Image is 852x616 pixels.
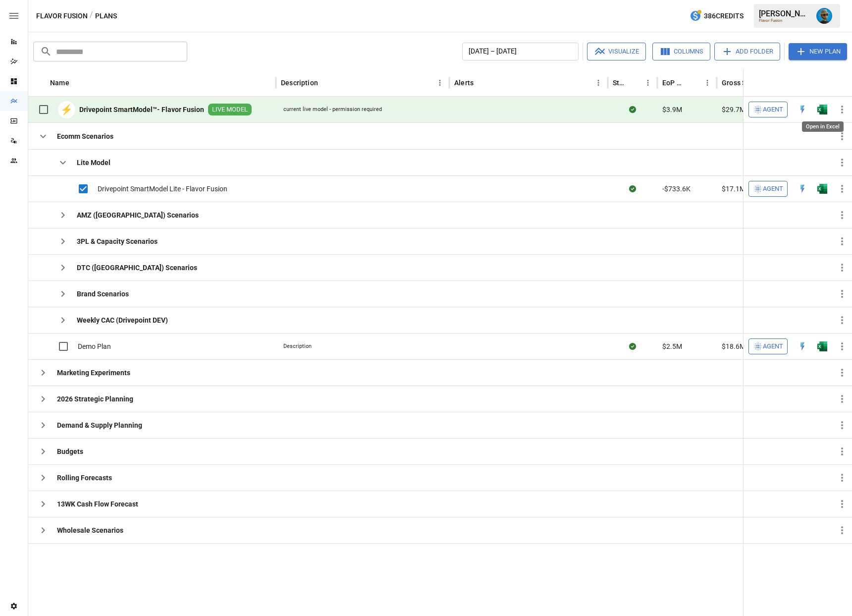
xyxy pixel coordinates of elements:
[798,184,807,194] img: quick-edit-flash.b8aec18c.svg
[714,43,780,60] button: Add Folder
[748,102,788,117] button: Agent
[838,76,852,90] button: Sort
[57,499,138,509] b: 13WK Cash Flow Forecast
[57,420,142,430] b: Demand & Supply Planning
[817,184,827,194] img: excel-icon.76473adf.svg
[722,79,755,87] div: Gross Sales
[591,76,605,90] button: Alerts column menu
[98,184,227,194] span: Drivepoint SmartModel Lite - Flavor Fusion
[57,447,83,456] b: Budgets
[798,341,807,351] img: quick-edit-flash.b8aec18c.svg
[57,525,123,535] b: Wholesale Scenarios
[652,43,710,60] button: Columns
[759,18,810,23] div: Flavor Fusion
[763,104,783,115] span: Agent
[629,184,636,194] div: Sync complete
[627,76,641,90] button: Sort
[281,79,318,87] div: Description
[58,101,75,118] div: ⚡
[704,10,744,22] span: 386 Credits
[283,342,312,350] div: Description
[79,105,204,114] b: Drivepoint SmartModel™- Flavor Fusion
[687,76,700,90] button: Sort
[319,76,333,90] button: Sort
[613,79,626,87] div: Status
[722,341,745,351] span: $18.6M
[629,105,636,114] div: Sync complete
[817,105,827,114] div: Open in Excel
[748,338,788,354] button: Agent
[77,158,110,168] b: Lite Model
[462,43,579,60] button: [DATE] – [DATE]
[722,184,745,194] span: $17.1M
[798,105,807,114] img: quick-edit-flash.b8aec18c.svg
[77,210,199,220] b: AMZ ([GEOGRAPHIC_DATA]) Scenarios
[475,76,488,90] button: Sort
[798,105,807,114] div: Open in Quick Edit
[817,184,827,194] div: Open in Excel
[798,184,807,194] div: Open in Quick Edit
[587,43,646,60] button: Visualize
[283,106,382,113] div: current live model - permission required
[789,43,847,60] button: New Plan
[763,341,783,352] span: Agent
[759,9,810,18] div: [PERSON_NAME]
[662,105,682,114] span: $3.9M
[454,79,474,87] div: Alerts
[722,105,745,114] span: $29.7M
[77,289,129,299] b: Brand Scenarios
[57,473,112,483] b: Rolling Forecasts
[798,341,807,351] div: Open in Quick Edit
[748,181,788,197] button: Agent
[57,131,113,141] b: Ecomm Scenarios
[817,341,827,351] div: Open in Excel
[817,105,827,114] img: excel-icon.76473adf.svg
[629,341,636,351] div: Sync complete
[810,2,838,30] button: Lance Quejada
[763,183,783,195] span: Agent
[208,105,252,114] span: LIVE MODEL
[817,341,827,351] img: excel-icon.76473adf.svg
[50,79,69,87] div: Name
[433,76,447,90] button: Description column menu
[662,341,682,351] span: $2.5M
[36,10,88,22] button: Flavor Fusion
[662,184,691,194] span: -$733.6K
[641,76,655,90] button: Status column menu
[70,76,84,90] button: Sort
[57,394,133,404] b: 2026 Strategic Planning
[662,79,686,87] div: EoP Cash
[77,263,197,273] b: DTC ([GEOGRAPHIC_DATA]) Scenarios
[700,76,714,90] button: EoP Cash column menu
[77,315,168,325] b: Weekly CAC (Drivepoint DEV)
[77,236,158,246] b: 3PL & Capacity Scenarios
[78,341,111,351] span: Demo Plan
[90,10,93,22] div: /
[816,8,832,24] img: Lance Quejada
[802,121,844,132] div: Open in Excel
[686,7,747,25] button: 386Credits
[57,368,130,378] b: Marketing Experiments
